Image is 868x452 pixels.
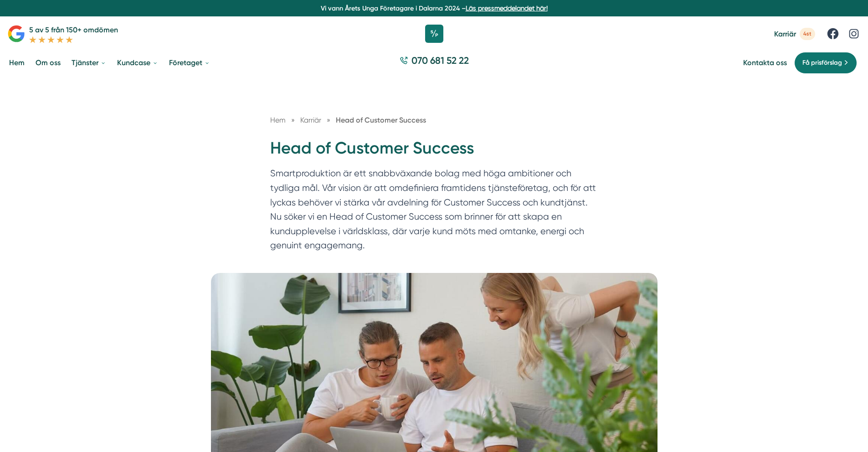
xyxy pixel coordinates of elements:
p: Smartproduktion är ett snabbväxande bolag med höga ambitioner och tydliga mål. Vår vision är att ... [270,166,598,257]
a: Tjänster [70,51,108,74]
nav: Breadcrumb [270,114,598,126]
span: 070 681 52 22 [411,54,469,67]
a: Kontakta oss [743,58,787,67]
p: 5 av 5 från 150+ omdömen [29,24,118,36]
span: Få prisförslag [802,58,842,68]
span: 4st [800,28,815,40]
h1: Head of Customer Success [270,137,598,167]
p: Vi vann Årets Unga Företagare i Dalarna 2024 – [4,4,864,13]
a: Om oss [34,51,62,74]
a: Få prisförslag [794,52,857,74]
span: » [291,114,295,126]
span: Karriär [774,30,796,38]
a: Kundcase [115,51,160,74]
a: Karriär [300,116,323,124]
span: » [327,114,330,126]
a: Head of Customer Success [336,116,426,124]
a: Hem [7,51,26,74]
a: Karriär 4st [774,28,815,40]
span: Karriär [300,116,321,124]
a: Företaget [167,51,212,74]
a: Läs pressmeddelandet här! [466,5,548,12]
a: 070 681 52 22 [396,54,473,72]
a: Hem [270,116,286,124]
